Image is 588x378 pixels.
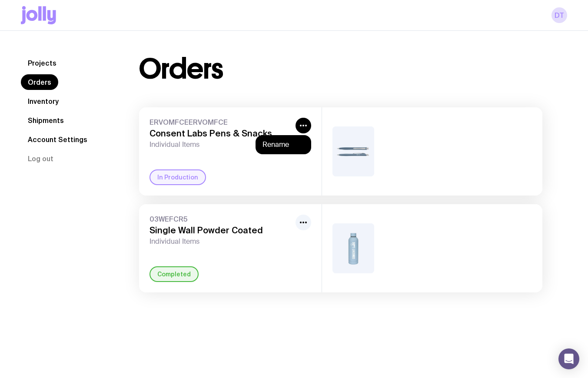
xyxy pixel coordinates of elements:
span: Individual Items [149,237,292,246]
a: DT [551,7,567,23]
button: Log out [21,151,60,166]
a: Inventory [21,93,66,109]
a: Orders [21,74,58,90]
span: ERVOMFCEERVOMFCE [149,118,292,126]
a: Account Settings [21,132,94,147]
div: In Production [149,169,206,185]
a: Projects [21,55,63,71]
span: 03WEFCR5 [149,215,292,223]
h3: Consent Labs Pens & Snacks [149,128,292,139]
div: Completed [149,266,199,282]
span: Individual Items [149,140,292,149]
button: Rename [262,140,304,149]
h1: Orders [139,55,223,83]
div: Open Intercom Messenger [558,348,579,369]
h3: Single Wall Powder Coated [149,225,292,235]
a: Shipments [21,113,71,128]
